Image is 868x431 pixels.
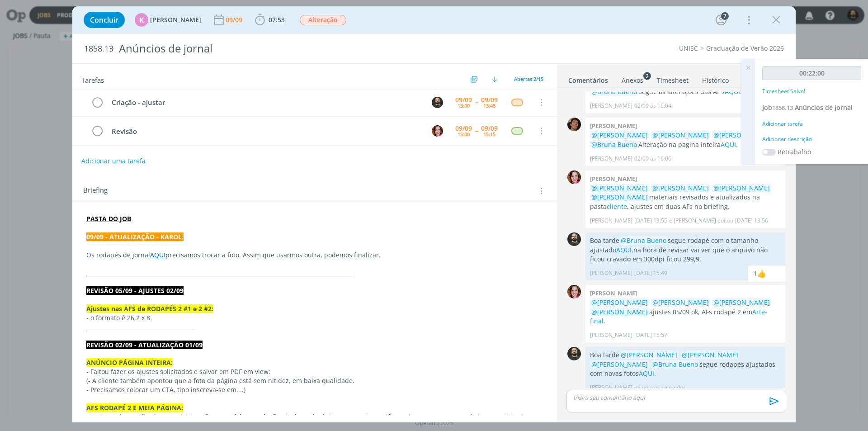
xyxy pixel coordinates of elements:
[81,74,104,85] span: Tarefas
[481,97,498,103] div: 09/09
[300,15,346,25] span: Alteração
[762,135,861,143] div: Adicionar descrição
[590,217,632,225] p: [PERSON_NAME]
[108,126,423,137] div: Revisão
[590,122,637,130] b: [PERSON_NAME]
[90,16,118,24] span: Concluir
[634,217,667,225] span: [DATE] 13:55
[150,17,201,23] span: [PERSON_NAME]
[762,87,805,95] p: Timesheet Salvo!
[634,269,667,277] span: [DATE] 15:49
[721,12,729,20] div: 7
[72,6,796,422] div: dialog
[226,17,244,23] div: 09/09
[430,124,444,137] button: B
[591,193,648,201] span: @[PERSON_NAME]
[432,97,443,108] img: P
[590,102,632,110] p: [PERSON_NAME]
[86,322,543,332] p: ________________________________________
[135,13,148,27] div: K
[269,15,285,24] span: 07:53
[591,131,648,139] span: @[PERSON_NAME]
[86,367,543,376] p: - Faltou fazer os ajustes solicitados e salvar em PDF em view:
[591,87,637,96] span: @Bruna Bueno
[652,131,709,139] span: @[PERSON_NAME]
[682,350,738,359] span: @[PERSON_NAME]
[432,125,443,137] img: B
[86,358,173,367] strong: ANÚNCIO PÁGINA INTEIRA:
[568,72,609,85] a: Comentários
[86,214,131,223] a: PASTA DO JOB
[721,140,738,149] a: AQUI.
[135,13,201,27] button: K[PERSON_NAME]
[725,87,742,96] a: AQUI.
[616,246,633,254] a: AQUI,
[86,251,543,260] p: Os rodapés de jornal precisamos trocar a foto. Assim que usarmos outra, podemos finalizar.
[735,217,768,225] span: [DATE] 13:56
[475,99,478,105] span: --
[778,147,811,156] label: Retrabalho
[591,308,648,316] span: @[PERSON_NAME]
[679,44,698,52] a: UNISC
[590,131,781,149] p: Alteração na pagina inteira
[86,403,183,412] strong: AFS RODAPÉ 2 E MEIA PÁGINA:
[713,298,770,307] span: @[PERSON_NAME]
[86,341,203,349] strong: REVISÃO 02/09 - ATUALIZAÇÃO 01/09
[86,304,213,313] strong: Ajustes nas AFS de RODAPÉS 2 #1 e 2 #2:
[713,131,770,139] span: @[PERSON_NAME]
[83,185,108,197] span: Briefing
[458,103,470,108] div: 13:00
[567,171,581,184] img: B
[253,13,287,27] button: 07:53
[590,298,781,326] p: ajustes 05/09 ok, AFs rodapé 2 em .
[757,268,766,279] div: Bruna Bueno
[483,103,495,108] div: 13:45
[591,360,648,369] span: @[PERSON_NAME]
[652,184,709,192] span: @[PERSON_NAME]
[108,97,423,108] div: Criação - ajustar
[590,289,637,297] b: [PERSON_NAME]
[714,13,728,27] button: 7
[590,236,781,264] p: Boa tarde segue rodapé com o tamanho ajustado na hora de revisar vai ver que o arquivo não ficou ...
[567,232,581,246] img: P
[590,155,632,163] p: [PERSON_NAME]
[590,269,632,277] p: [PERSON_NAME]
[607,202,627,211] a: cliente
[643,72,651,80] sup: 2
[86,376,543,385] p: (- A cliente também apontou que a foto da página está sem nitidez, em baixa qualidade.
[590,384,632,392] p: [PERSON_NAME]
[182,412,369,421] strong: AFs estão com várias resoluções (coloquei prints em anexo)
[762,120,861,128] div: Adicionar tarefa
[492,76,497,82] img: arrow-down.svg
[150,251,165,259] a: AQUI
[475,128,478,134] span: --
[567,347,581,360] img: P
[591,140,637,149] span: @Bruna Bueno
[115,38,489,60] div: Anúncios de jornal
[590,175,637,183] b: [PERSON_NAME]
[702,72,729,85] a: Histórico
[514,76,543,82] span: Abertas 2/15
[590,331,632,339] p: [PERSON_NAME]
[590,308,767,325] a: Arte-final
[656,72,689,85] a: Timesheet
[567,118,581,131] img: P
[639,369,656,378] a: AQUI.
[86,286,184,295] strong: REVISÃO 05/09 - AJUSTES 02/09
[590,350,781,378] p: Boa tarde segue rodapés ajustados com novas fotos
[621,236,666,245] span: @Bruna Bueno
[754,269,757,278] div: 1
[458,132,470,137] div: 15:00
[299,14,347,26] button: Alteração
[706,44,784,52] a: Graduação de Verão 2026
[762,103,853,112] a: Job1858.13Anúncios de jornal
[86,313,543,322] p: - o formato é 26,2 x 8
[590,184,781,211] p: materiais revisados e atualizados na pasta , ajustes em duas AFs no briefing.
[81,153,146,169] button: Adicionar uma tarefa
[591,298,648,307] span: @[PERSON_NAME]
[455,125,472,132] div: 09/09
[430,95,444,109] button: P
[86,385,543,394] p: - Precisamos colocar um CTA, tipo inscreva-se em....)
[481,125,498,132] div: 09/09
